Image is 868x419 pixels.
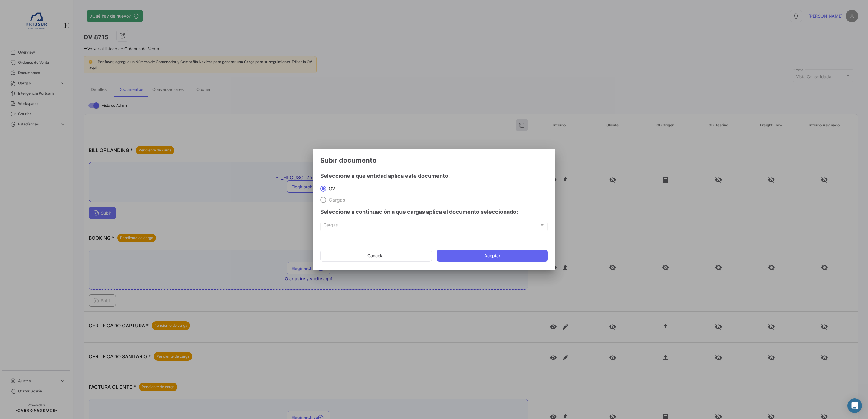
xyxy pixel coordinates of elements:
[326,186,335,192] span: OV
[326,197,345,203] span: Cargas
[320,250,432,262] button: Cancelar
[437,250,548,262] button: Aceptar
[847,398,862,413] div: Abrir Intercom Messenger
[324,224,539,229] span: Cargas
[320,208,548,216] h4: Seleccione a continuación a que cargas aplica el documento seleccionado:
[320,156,548,164] h3: Subir documento
[320,172,548,180] h4: Seleccione a que entidad aplica este documento.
